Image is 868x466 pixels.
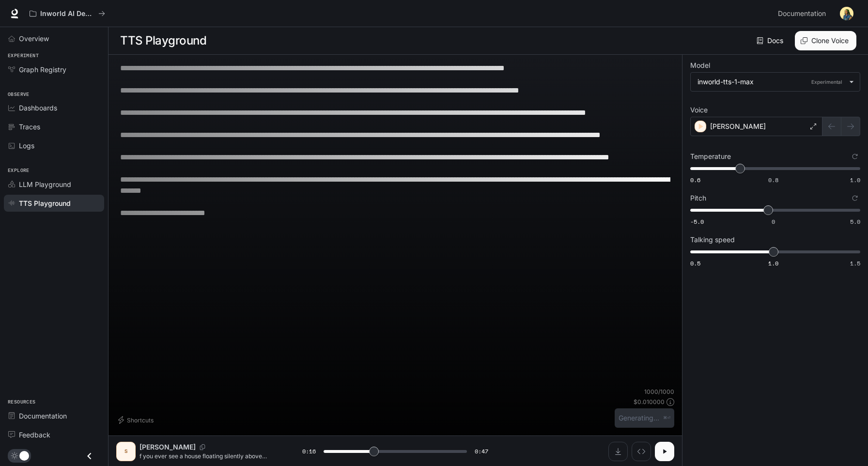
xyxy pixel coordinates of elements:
p: Temperature [690,153,731,160]
a: Feedback [4,426,104,443]
a: Docs [755,31,787,50]
p: f you ever see a house floating silently above another — don’t panic, don’t run. You must follow ... [139,452,279,460]
button: Clone Voice [795,31,856,50]
p: Voice [690,107,708,113]
p: Model [690,62,710,69]
button: Reset to default [850,151,860,162]
p: Talking speed [690,236,735,243]
span: 0.8 [768,176,778,184]
p: [PERSON_NAME] [710,122,766,131]
div: S [118,444,134,459]
span: 1.0 [850,176,860,184]
span: 0:16 [302,447,316,456]
span: Documentation [19,411,67,421]
span: 0.5 [690,259,700,267]
div: inworld-tts-1-max [697,77,844,87]
span: Overview [19,33,49,44]
span: Traces [19,122,40,132]
img: User avatar [840,7,853,20]
a: Traces [4,118,104,135]
span: 0.6 [690,176,700,184]
span: Logs [19,140,34,151]
span: Documentation [778,8,826,20]
a: Logs [4,137,104,154]
p: Pitch [690,195,706,202]
h1: TTS Playground [120,31,206,50]
span: Feedback [19,430,50,440]
a: Overview [4,30,104,47]
span: 1.5 [850,259,860,267]
p: $ 0.010000 [634,398,665,406]
span: LLM Playground [19,179,71,189]
div: inworld-tts-1-maxExperimental [691,73,860,91]
button: Reset to default [850,193,860,203]
span: 0:47 [475,447,488,456]
button: Copy Voice ID [196,444,209,450]
p: [PERSON_NAME] [139,442,196,452]
span: 1.0 [768,259,778,267]
span: Dark mode toggle [19,450,29,461]
a: Documentation [774,4,833,23]
span: 5.0 [850,217,860,226]
span: Graph Registry [19,64,66,75]
span: TTS Playground [19,198,71,208]
span: -5.0 [690,217,704,226]
span: Dashboards [19,103,57,113]
p: 1000 / 1000 [644,388,674,396]
p: Inworld AI Demos [40,10,94,18]
p: Experimental [809,78,844,86]
span: 0 [772,217,775,226]
button: All workspaces [25,4,109,23]
a: TTS Playground [4,195,104,212]
a: Documentation [4,407,104,424]
button: User avatar [837,4,856,23]
button: Shortcuts [116,412,157,428]
a: LLM Playground [4,176,104,193]
button: Close drawer [78,446,100,466]
a: Graph Registry [4,61,104,78]
button: Download audio [608,442,628,461]
a: Dashboards [4,99,104,116]
button: Inspect [632,442,651,461]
